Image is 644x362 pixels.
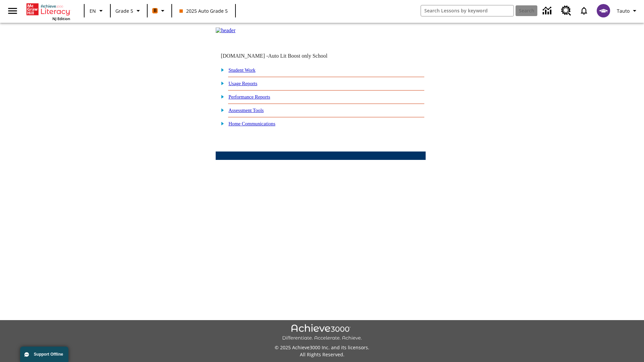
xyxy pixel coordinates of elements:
[150,5,169,17] button: Boost Class color is orange. Change class color
[217,80,224,86] img: plus.gif
[113,5,145,17] button: Grade: Grade 5, Select a grade
[154,6,157,15] span: B
[539,2,557,20] a: Data Center
[87,5,108,17] button: Language: EN, Select a language
[115,7,133,14] span: Grade 5
[26,2,70,21] div: Home
[20,347,68,362] button: Support Offline
[217,94,224,100] img: plus.gif
[52,16,70,21] span: NJ Edition
[228,108,264,113] a: Assessment Tools
[228,67,255,73] a: Student Work
[557,2,575,20] a: Resource Center, Will open in new tab
[216,27,235,34] img: header
[575,2,593,19] a: Notifications
[282,324,362,341] img: Achieve3000 Differentiate Accelerate Achieve
[217,67,224,73] img: plus.gif
[268,53,327,59] nobr: Auto Lit Boost only School
[617,7,630,14] span: Tauto
[228,81,257,86] a: Usage Reports
[90,7,96,14] span: EN
[421,5,514,16] input: search field
[179,7,228,14] span: 2025 Auto Grade 5
[228,121,275,126] a: Home Communications
[217,107,224,113] img: plus.gif
[221,53,344,59] td: [DOMAIN_NAME] -
[597,4,610,17] img: avatar image
[228,94,270,100] a: Performance Reports
[593,2,614,19] button: Select a new avatar
[217,120,224,126] img: plus.gif
[34,352,63,357] span: Support Offline
[614,5,641,17] button: Profile/Settings
[3,1,22,21] button: Open side menu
